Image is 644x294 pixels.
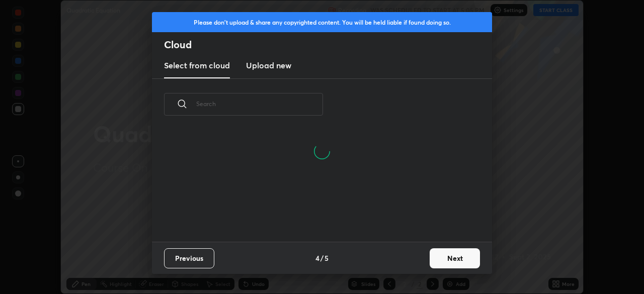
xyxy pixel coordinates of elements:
div: Please don't upload & share any copyrighted content. You will be held liable if found doing so. [152,12,492,32]
h4: 4 [315,253,319,263]
button: Previous [164,248,214,268]
h2: Cloud [164,38,492,51]
h4: / [320,253,324,263]
h4: 5 [325,253,329,263]
input: Search [196,82,323,125]
h3: Select from cloud [164,59,230,71]
h3: Upload new [246,59,291,71]
button: Next [430,248,480,268]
